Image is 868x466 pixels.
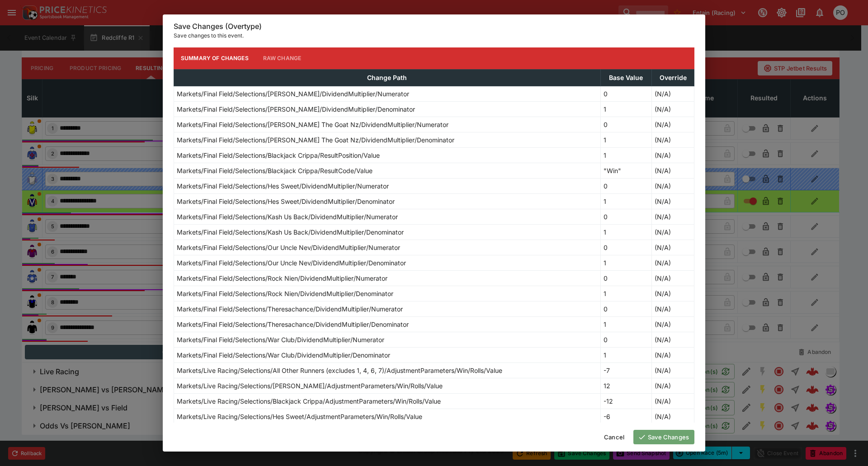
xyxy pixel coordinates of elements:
p: Markets/Final Field/Selections/Kash Us Back/DividendMultiplier/Denominator [177,227,404,237]
td: (N/A) [652,301,694,316]
p: Markets/Final Field/Selections/Our Uncle Nev/DividendMultiplier/Numerator [177,243,400,252]
th: Base Value [600,69,651,86]
p: Markets/Final Field/Selections/[PERSON_NAME]/DividendMultiplier/Denominator [177,104,415,114]
p: Markets/Final Field/Selections/Blackjack Crippa/ResultCode/Value [177,166,373,175]
td: "Win" [600,163,651,178]
p: Markets/Live Racing/Selections/All Other Runners (excludes 1, 4, 6, 7)/AdjustmentParameters/Win/R... [177,366,502,375]
button: Summary of Changes [174,47,256,69]
button: Cancel [599,430,630,444]
td: (N/A) [652,332,694,347]
h6: Save Changes (Overtype) [174,22,694,31]
td: 0 [600,117,651,132]
p: Markets/Final Field/Selections/Theresachance/DividendMultiplier/Numerator [177,304,403,314]
td: (N/A) [652,316,694,332]
td: 1 [600,147,651,163]
td: (N/A) [652,362,694,378]
td: -6 [600,409,651,424]
th: Change Path [174,69,601,86]
p: Markets/Final Field/Selections/[PERSON_NAME]/DividendMultiplier/Numerator [177,89,409,99]
td: (N/A) [652,147,694,163]
p: Markets/Final Field/Selections/[PERSON_NAME] The Goat Nz/DividendMultiplier/Numerator [177,120,448,129]
td: 1 [600,347,651,362]
td: (N/A) [652,378,694,393]
button: Save Changes [633,430,694,444]
p: Markets/Final Field/Selections/Kash Us Back/DividendMultiplier/Numerator [177,212,398,221]
td: 1 [600,193,651,209]
td: 0 [600,270,651,286]
p: Markets/Final Field/Selections/Our Uncle Nev/DividendMultiplier/Denominator [177,258,406,268]
p: Markets/Live Racing/Selections/Blackjack Crippa/AdjustmentParameters/Win/Rolls/Value [177,396,441,406]
td: (N/A) [652,209,694,224]
p: Markets/Final Field/Selections/War Club/DividendMultiplier/Numerator [177,335,384,344]
p: Markets/Live Racing/Selections/[PERSON_NAME]/AdjustmentParameters/Win/Rolls/Value [177,381,443,391]
td: 0 [600,209,651,224]
td: (N/A) [652,409,694,424]
td: 1 [600,255,651,270]
td: 0 [600,178,651,193]
td: (N/A) [652,286,694,301]
td: (N/A) [652,163,694,178]
td: (N/A) [652,255,694,270]
p: Markets/Final Field/Selections/[PERSON_NAME] The Goat Nz/DividendMultiplier/Denominator [177,135,454,145]
td: -12 [600,393,651,409]
td: (N/A) [652,193,694,209]
td: -7 [600,362,651,378]
td: (N/A) [652,178,694,193]
p: Markets/Final Field/Selections/Rock Nien/DividendMultiplier/Denominator [177,289,393,298]
td: 0 [600,86,651,101]
p: Markets/Final Field/Selections/Rock Nien/DividendMultiplier/Numerator [177,273,387,283]
p: Markets/Final Field/Selections/Theresachance/DividendMultiplier/Denominator [177,320,409,329]
td: 1 [600,101,651,117]
td: (N/A) [652,117,694,132]
button: Raw Change [256,47,309,69]
td: (N/A) [652,101,694,117]
td: 0 [600,332,651,347]
td: (N/A) [652,132,694,147]
p: Markets/Final Field/Selections/Blackjack Crippa/ResultPosition/Value [177,151,380,160]
p: Markets/Final Field/Selections/War Club/DividendMultiplier/Denominator [177,350,390,360]
td: (N/A) [652,270,694,286]
td: 1 [600,286,651,301]
td: (N/A) [652,240,694,255]
p: Markets/Final Field/Selections/Hes Sweet/DividendMultiplier/Denominator [177,197,395,206]
td: 1 [600,132,651,147]
td: 0 [600,240,651,255]
td: 12 [600,378,651,393]
p: Markets/Final Field/Selections/Hes Sweet/DividendMultiplier/Numerator [177,181,389,191]
td: (N/A) [652,86,694,101]
td: (N/A) [652,347,694,362]
td: (N/A) [652,393,694,409]
td: 1 [600,316,651,332]
p: Save changes to this event. [174,31,694,40]
td: 0 [600,301,651,316]
td: 1 [600,224,651,240]
td: (N/A) [652,224,694,240]
th: Override [652,69,694,86]
p: Markets/Live Racing/Selections/Hes Sweet/AdjustmentParameters/Win/Rolls/Value [177,412,422,421]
